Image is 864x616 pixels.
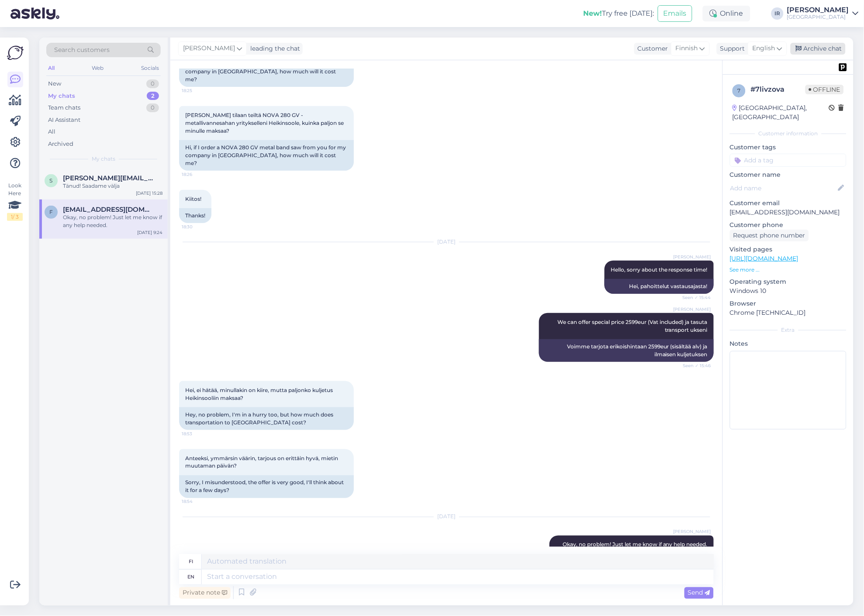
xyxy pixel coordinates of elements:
span: Send [688,589,710,597]
div: [DATE] [179,238,714,246]
span: [PERSON_NAME] [674,529,711,535]
input: Add a tag [730,154,847,167]
img: pd [839,63,847,71]
div: [DATE] [179,513,714,521]
p: Customer tags [730,143,847,152]
div: Team chats [48,103,80,112]
div: Customer [634,44,668,53]
span: f [49,209,53,215]
span: 7 [738,87,741,94]
div: fi [189,554,194,569]
div: 1 / 3 [7,213,23,221]
span: [PERSON_NAME] [183,44,235,53]
div: AI Assistant [48,116,80,124]
div: IR [771,7,784,20]
p: Windows 10 [730,286,847,296]
span: Offline [805,85,844,94]
p: Visited pages [730,245,847,254]
img: Askly Logo [7,45,24,61]
span: Search customers [54,45,110,55]
div: Sorry, I misunderstood, the offer is very good, I'll think about it for a few days? [179,475,354,498]
span: Finnish [676,44,698,53]
span: 18:25 [182,87,214,94]
a: [PERSON_NAME][GEOGRAPHIC_DATA] [787,7,859,21]
span: Okay, no problem! Just let me know if any help needed. [563,541,708,548]
div: Request phone number [730,230,809,241]
span: We can offer special price 2599eur (Vat included) ja tasuta transport ukseni [557,319,709,333]
div: # 7livzova [751,84,805,95]
div: All [46,62,56,74]
div: Web [90,62,106,74]
span: s [50,177,53,184]
div: Hi, if I order a NOVA 280 GV metal band saw from you for my company in [GEOGRAPHIC_DATA], how muc... [179,140,354,171]
p: Customer email [730,199,847,208]
a: [URL][DOMAIN_NAME] [730,255,798,262]
div: 0 [146,79,159,88]
span: 18:30 [182,224,214,230]
span: 18:26 [182,171,214,178]
span: [PERSON_NAME] [674,254,711,260]
div: All [48,127,55,136]
span: Kiitos! [185,196,201,202]
div: Hi, if I order a NOVA 280 GV metal band saw from you for my company in [GEOGRAPHIC_DATA], how muc... [179,56,354,87]
div: Archive chat [791,43,846,55]
div: Customer information [730,130,847,138]
p: Customer phone [730,220,847,230]
div: leading the chat [247,44,300,53]
p: See more ... [730,266,847,274]
span: 18:54 [182,499,214,505]
div: Voimme tarjota erikoishintaan 2599eur (sisältää alv) ja ilmaisen kuljetuksen [539,339,714,362]
div: Socials [139,62,161,74]
span: Hello, sorry about the response time! [611,266,708,273]
div: Private note [179,587,231,599]
div: [PERSON_NAME] [787,7,849,14]
p: Customer name [730,170,847,179]
div: Extra [730,326,847,334]
span: English [753,44,775,53]
p: Browser [730,299,847,308]
span: sergey.makaryan@axs.eu [63,174,154,182]
div: Archived [48,140,73,148]
div: 0 [146,103,159,112]
div: [GEOGRAPHIC_DATA] [787,14,849,21]
div: Support [717,44,745,53]
span: fortevar@gmail.com [63,206,154,213]
input: Add name [730,183,836,193]
div: My chats [48,92,75,100]
b: New! [584,9,602,17]
span: [PERSON_NAME] [674,306,711,313]
span: Hei, ei hätää, minullakin on kiire, mutta paljonko kuljetus Heikinsooliin maksaa? [185,387,334,401]
div: [GEOGRAPHIC_DATA], [GEOGRAPHIC_DATA] [733,103,829,122]
div: [DATE] 9:24 [137,229,162,236]
div: Tänud! Saadame välja [63,182,162,190]
div: New [48,79,61,88]
div: [DATE] 15:28 [136,190,162,196]
p: Notes [730,339,847,348]
p: [EMAIL_ADDRESS][DOMAIN_NAME] [730,208,847,217]
span: 18:53 [182,430,214,437]
p: Operating system [730,277,847,286]
div: Thanks! [179,208,211,223]
span: Seen ✓ 15:44 [678,294,711,301]
div: Try free [DATE]: [584,8,654,19]
span: Seen ✓ 15:46 [678,362,711,369]
span: [PERSON_NAME] tilaan teiltä NOVA 280 GV -metallivannesahan yritykselleni Heikinsoole, kuinka palj... [185,112,345,134]
div: 2 [147,92,159,100]
span: Anteeksi, ymmärsin väärin, tarjous on erittäin hyvä, mietin muutaman päivän? [185,455,339,469]
div: Okay, no problem! Just let me know if any help needed. [63,213,162,229]
div: Hey, no problem, I'm in a hurry too, but how much does transportation to [GEOGRAPHIC_DATA] cost? [179,407,354,430]
div: en [188,570,195,585]
div: Online [703,6,750,21]
span: My chats [92,155,115,163]
div: Hei, pahoittelut vastausajasta! [605,279,714,294]
p: Chrome [TECHNICAL_ID] [730,308,847,317]
button: Emails [658,5,692,22]
div: Look Here [7,182,23,221]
